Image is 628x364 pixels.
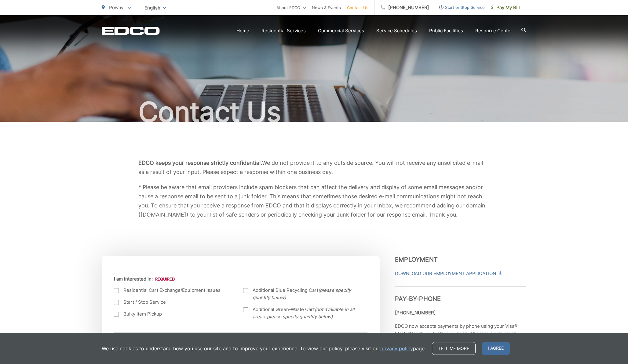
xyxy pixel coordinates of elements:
span: English [140,2,171,13]
p: We do not provide it to any outside source. You will not receive any unsolicited e-mail as a resu... [138,158,490,177]
b: EDCO keeps your response strictly confidential. [138,160,262,166]
label: Residential Cart Exchange/Equipment Issues [114,287,231,294]
a: Download Our Employment Application [395,270,501,277]
a: privacy policy [380,345,413,352]
span: Pay My Bill [491,4,520,11]
label: Start / Stop Service [114,299,231,306]
h3: Pay-by-Phone [395,286,526,302]
a: Commercial Services [318,27,364,34]
a: Residential Services [261,27,306,34]
a: Contact Us [347,4,368,11]
a: About EDCO [276,4,306,11]
p: EDCO now accepts payments by phone using your Visa®, MasterCard® or Electronic Check, 24 hours a ... [395,323,526,352]
em: (not available in all areas, please specify quantity below) [253,306,355,320]
p: * Please be aware that email providers include spam blockers that can affect the delivery and dis... [138,183,490,219]
h3: Employment [395,256,526,263]
span: I agree [482,342,510,355]
a: EDCD logo. Return to the homepage. [102,27,160,35]
a: Resource Center [475,27,512,34]
a: Tell me more [432,342,476,355]
a: Service Schedules [376,27,417,34]
h1: Contact Us [102,97,526,127]
a: Home [236,27,249,34]
a: News & Events [312,4,341,11]
strong: [PHONE_NUMBER] [395,310,436,316]
label: I am interested in: [114,276,175,282]
span: Poway [109,5,123,10]
p: We use cookies to understand how you use our site and to improve your experience. To view our pol... [102,345,426,352]
a: Public Facilities [429,27,463,34]
label: Bulky Item Pickup [114,310,231,318]
em: (please specify quantity below) [253,287,351,300]
span: Additional Blue Recycling Cart [253,287,360,301]
span: Additional Green-Waste Cart [253,306,360,320]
